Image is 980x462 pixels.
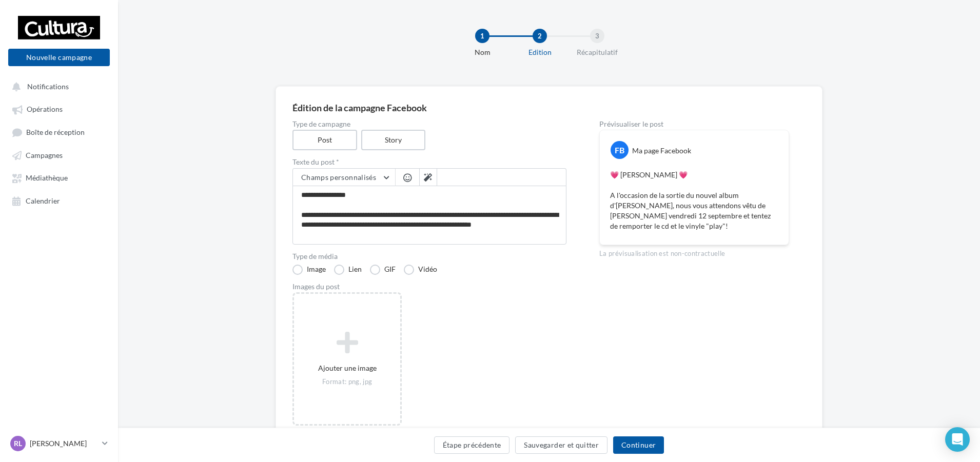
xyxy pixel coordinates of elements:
div: Récapitulatif [564,47,630,57]
div: 1 [475,29,489,43]
button: Sauvegarder et quitter [515,436,607,454]
a: Boîte de réception [6,123,112,142]
button: Champs personnalisés [293,169,395,186]
div: Images du post [292,283,566,290]
span: Notifications [27,82,69,91]
a: Campagnes [6,146,112,164]
button: Continuer [613,436,664,454]
p: [PERSON_NAME] [30,438,98,449]
label: GIF [370,265,396,275]
p: 💗 [PERSON_NAME] 💗 A l'occasion de la sortie du nouvel album d'[PERSON_NAME], nous vous attendons ... [610,170,778,231]
div: FB [611,141,629,159]
a: Opérations [6,99,112,118]
div: Nom [449,47,515,57]
label: Story [361,130,426,150]
button: Notifications [6,77,108,95]
label: Type de campagne [292,120,566,128]
span: Champs personnalisés [301,173,376,182]
a: Rl [PERSON_NAME] [8,434,110,453]
div: Ma page Facebook [632,146,691,156]
button: Nouvelle campagne [8,49,110,66]
div: Prévisualiser le post [599,120,789,128]
span: Rl [14,438,22,449]
span: Calendrier [26,196,60,205]
span: Boîte de réception [26,128,85,136]
label: Image [292,265,326,275]
a: Médiathèque [6,168,112,187]
span: Campagnes [26,151,63,159]
label: Lien [334,265,362,275]
span: Opérations [27,105,63,114]
div: Edition [507,47,573,57]
div: Open Intercom Messenger [945,427,970,452]
div: Édition de la campagne Facebook [292,103,806,112]
div: La prévisualisation est non-contractuelle [599,245,789,258]
label: Texte du post * [292,158,566,166]
a: Calendrier [6,191,112,210]
div: 2 [533,29,547,43]
label: Type de média [292,253,566,260]
label: Post [292,130,357,150]
span: Médiathèque [26,174,68,183]
label: Vidéo [404,265,437,275]
div: 3 [590,29,604,43]
button: Étape précédente [434,436,510,454]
